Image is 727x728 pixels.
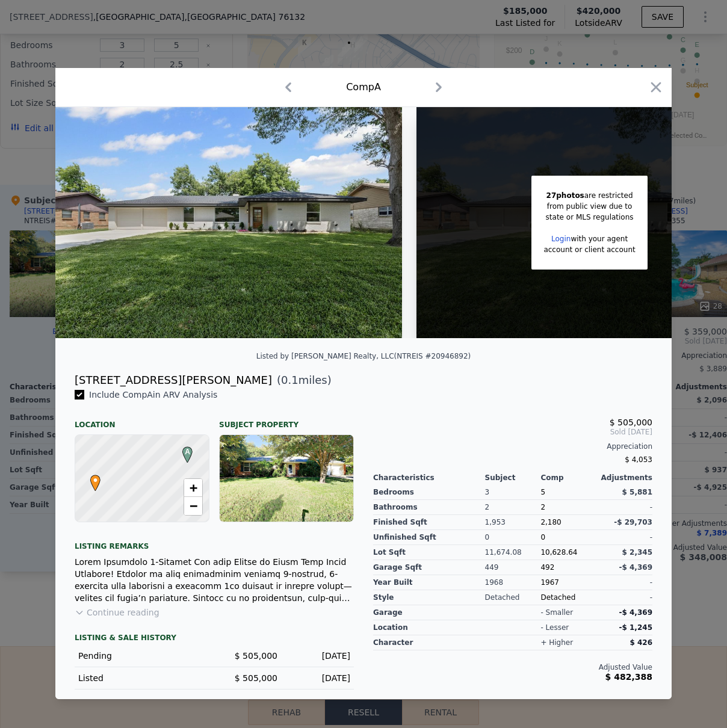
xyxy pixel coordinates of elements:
[235,673,277,683] span: $ 505,000
[571,235,628,243] span: with your agent
[84,390,222,399] span: Include Comp A in ARV Analysis
[630,638,652,647] span: $ 426
[546,191,584,200] span: 27 photos
[596,500,652,515] div: -
[619,608,652,617] span: -$ 4,369
[485,575,541,590] div: 1968
[75,532,354,551] div: Listing remarks
[78,650,205,662] div: Pending
[75,606,159,618] button: Continue reading
[272,372,332,389] span: ( miles)
[75,410,209,430] div: Location
[622,488,652,496] span: $ 5,881
[373,485,485,500] div: Bedrooms
[485,545,541,560] div: 11,674.08
[373,662,652,672] div: Adjusted Value
[190,480,197,495] span: +
[219,410,354,430] div: Subject Property
[78,672,205,684] div: Listed
[179,446,196,457] span: A
[540,500,596,515] div: 2
[551,235,571,243] a: Login
[75,372,272,389] div: [STREET_ADDRESS][PERSON_NAME]
[190,498,197,513] span: −
[619,563,652,572] span: -$ 4,369
[184,497,202,515] a: Zoom out
[540,548,577,557] span: 10,628.64
[373,427,652,437] span: Sold [DATE]
[625,455,652,464] span: $ 4,053
[543,190,635,201] div: are restricted
[373,575,485,590] div: Year Built
[596,530,652,545] div: -
[75,633,354,645] div: LISTING & SALE HISTORY
[614,518,652,526] span: -$ 29,703
[543,212,635,223] div: state or MLS regulations
[256,352,471,360] div: Listed by [PERSON_NAME] Realty, LLC (NTREIS #20946892)
[373,500,485,515] div: Bathrooms
[55,107,402,338] img: Property Img
[540,623,569,632] div: - lesser
[540,533,545,541] span: 0
[373,473,485,483] div: Characteristics
[540,575,596,590] div: 1967
[596,473,652,483] div: Adjustments
[235,651,277,661] span: $ 505,000
[540,473,596,483] div: Comp
[596,575,652,590] div: -
[373,442,652,451] div: Appreciation
[485,473,541,483] div: Subject
[540,590,596,605] div: Detached
[485,560,541,575] div: 449
[485,485,541,500] div: 3
[485,515,541,530] div: 1,953
[619,623,652,632] span: -$ 1,245
[485,500,541,515] div: 2
[184,479,202,497] a: Zoom in
[373,515,485,530] div: Finished Sqft
[596,590,652,605] div: -
[287,672,350,684] div: [DATE]
[622,548,652,557] span: $ 2,345
[540,608,573,617] div: - smaller
[540,638,573,647] div: + higher
[540,563,554,572] span: 492
[373,605,485,620] div: garage
[373,590,485,605] div: Style
[373,530,485,545] div: Unfinished Sqft
[540,518,561,526] span: 2,180
[179,446,187,454] div: A
[373,545,485,560] div: Lot Sqft
[543,244,635,255] div: account or client account
[543,201,635,212] div: from public view due to
[287,650,350,662] div: [DATE]
[373,620,485,635] div: location
[540,488,545,496] span: 5
[75,556,354,604] div: Lorem Ipsumdolo 1-Sitamet Con adip Elitse do Eiusm Temp Incid Utlabore! Etdolor ma aliq enimadmin...
[346,80,381,94] div: Comp A
[373,635,485,650] div: character
[373,560,485,575] div: Garage Sqft
[485,530,541,545] div: 0
[485,590,541,605] div: Detached
[281,374,299,386] span: 0.1
[610,418,652,427] span: $ 505,000
[605,672,652,682] span: $ 482,388
[87,475,94,482] div: •
[87,471,104,489] span: •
